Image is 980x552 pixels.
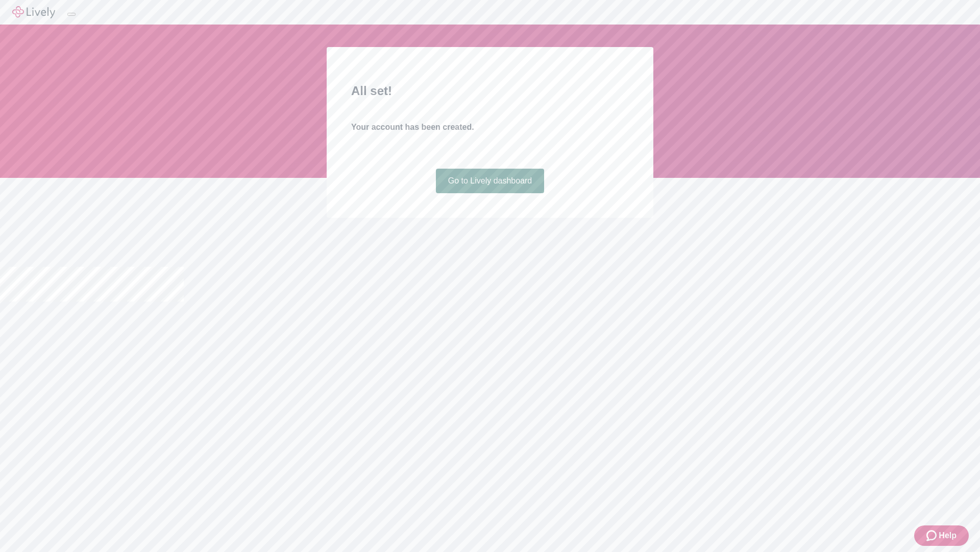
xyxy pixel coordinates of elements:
[939,530,957,542] span: Help
[351,121,629,133] h4: Your account has been created.
[914,525,969,546] button: Zendesk support iconHelp
[67,13,76,16] button: Log out
[436,169,545,193] a: Go to Lively dashboard
[351,82,629,100] h2: All set!
[12,6,55,18] img: Lively
[926,530,939,542] svg: Zendesk support icon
